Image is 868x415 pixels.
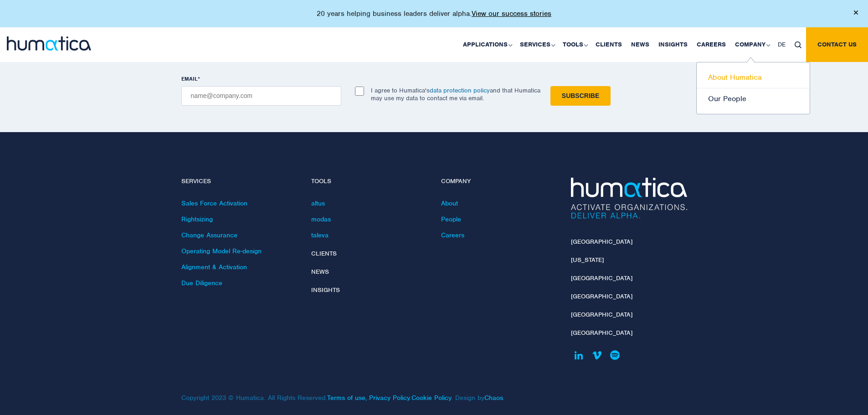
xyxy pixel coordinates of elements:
a: [GEOGRAPHIC_DATA] [571,274,632,282]
h4: Tools [311,178,427,185]
a: Operating Model Re-design [181,247,262,255]
a: Rightsizing [181,215,213,223]
a: altus [311,199,325,207]
span: EMAIL [181,75,198,82]
a: About Humatica [697,67,810,88]
a: Sales Force Activation [181,199,247,207]
a: [GEOGRAPHIC_DATA] [571,311,632,318]
a: Our People [697,88,810,109]
input: Subscribe [550,86,611,106]
a: [US_STATE] [571,256,604,264]
a: [GEOGRAPHIC_DATA] [571,292,632,300]
h4: Company [441,178,557,185]
input: I agree to Humatica'sdata protection policyand that Humatica may use my data to contact me via em... [355,87,364,96]
img: Humatica [571,178,687,219]
a: Humatica on Linkedin [571,347,587,363]
a: Terms of use, [327,394,367,402]
a: Contact us [806,27,868,62]
img: logo [7,36,91,51]
input: name@company.com [181,86,341,106]
img: search_icon [795,41,801,48]
h4: Services [181,178,298,185]
a: taleva [311,231,329,239]
a: Alignment & Activation [181,263,247,271]
a: Company [730,27,773,62]
p: I agree to Humatica's and that Humatica may use my data to contact me via email. [371,87,540,102]
a: Applications [458,27,515,62]
a: Due Diligence [181,279,222,287]
a: Humatica on Vimeo [589,347,605,363]
a: Chaos [484,394,503,402]
a: People [441,215,461,223]
a: Insights [311,286,340,294]
a: modas [311,215,331,223]
span: DE [778,41,786,48]
a: View our success stories [472,9,551,18]
a: Careers [692,27,730,62]
a: Careers [441,231,464,239]
a: [GEOGRAPHIC_DATA] [571,329,632,337]
p: 20 years helping business leaders deliver alpha. [317,9,551,18]
p: Copyright 2023 © Humatica. All Rights Reserved. . . . Design by . [181,375,557,402]
a: Insights [654,27,692,62]
a: Privacy Policy [369,394,410,402]
a: Humatica on Spotify [607,347,623,363]
a: Clients [591,27,627,62]
a: Cookie Policy [411,394,451,402]
a: News [311,268,329,276]
a: About [441,199,458,207]
a: data protection policy [430,87,490,94]
a: News [627,27,654,62]
a: Clients [311,250,337,257]
a: Change Assurance [181,231,237,239]
a: Services [515,27,558,62]
a: [GEOGRAPHIC_DATA] [571,238,632,246]
a: Tools [558,27,591,62]
a: DE [773,27,790,62]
